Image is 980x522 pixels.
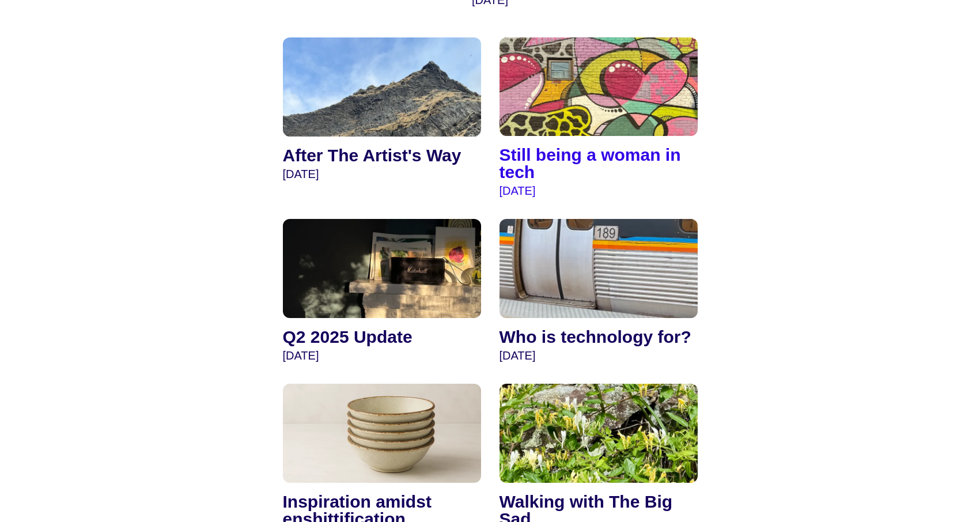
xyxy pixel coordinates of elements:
[283,219,481,365] a: Q2 2025 Update [DATE]
[500,328,698,346] h4: Who is technology for?
[500,219,698,365] a: Who is technology for? [DATE]
[500,349,536,362] time: [DATE]
[283,37,481,184] a: After The Artist's Way [DATE]
[283,168,319,180] time: [DATE]
[500,37,698,201] a: Still being a woman in tech [DATE]
[500,146,698,181] h4: Still being a woman in tech
[500,184,536,197] time: [DATE]
[283,349,319,362] time: [DATE]
[283,328,481,346] h4: Q2 2025 Update
[283,147,481,164] h4: After The Artist's Way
